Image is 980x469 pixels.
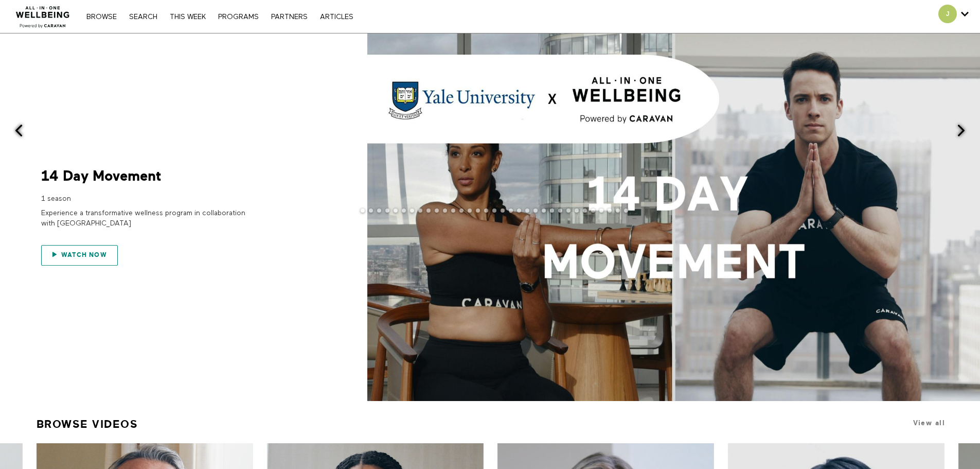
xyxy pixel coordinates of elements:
[124,13,163,21] a: Search
[37,413,138,435] a: Browse Videos
[315,13,359,21] a: ARTICLES
[165,13,211,21] a: THIS WEEK
[213,13,264,21] a: PROGRAMS
[266,13,313,21] a: PARTNERS
[81,13,122,21] a: Browse
[81,11,358,22] nav: Primary
[913,419,945,427] a: View all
